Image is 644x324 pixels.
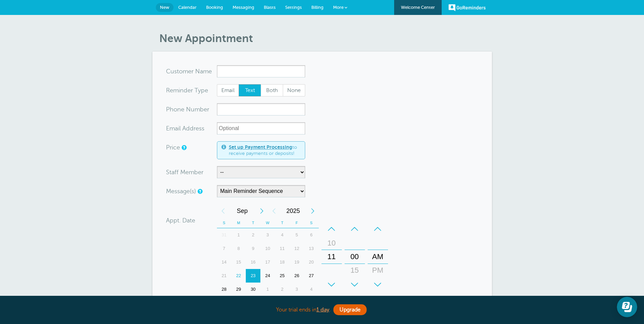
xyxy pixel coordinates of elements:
[275,218,290,228] th: T
[246,228,260,242] div: 2
[283,84,305,96] label: None
[290,228,304,242] div: Friday, September 5
[275,255,290,269] div: 18
[260,269,275,283] div: 24
[275,269,290,283] div: Thursday, September 25
[261,84,283,96] label: Both
[182,145,186,150] a: An optional price for the appointment. If you set a price, you can include a payment link in your...
[156,3,173,12] a: New
[333,5,344,10] span: More
[246,283,260,296] div: Tuesday, September 30
[166,217,195,223] label: Appt. Date
[217,228,232,242] div: Sunday, August 31
[304,218,319,228] th: S
[347,250,363,264] div: 00
[275,283,290,296] div: Thursday, October 2
[160,5,169,10] span: New
[275,255,290,269] div: Thursday, September 18
[246,269,260,283] div: Tuesday, September 23
[231,242,246,255] div: Monday, September 8
[231,255,246,269] div: Monday, September 15
[229,144,301,156] span: to receive payments or deposits!
[166,144,180,150] label: Price
[246,269,260,283] div: 23
[324,250,340,264] div: 11
[304,242,319,255] div: 13
[231,228,246,242] div: Monday, September 1
[304,269,319,283] div: 27
[260,283,275,296] div: Wednesday, October 1
[246,242,260,255] div: 9
[275,228,290,242] div: 4
[246,255,260,269] div: Tuesday, September 16
[316,307,329,313] b: 1 day
[307,204,319,218] div: Next Year
[260,255,275,269] div: 17
[239,84,261,96] label: Text
[370,264,386,277] div: PM
[246,228,260,242] div: Tuesday, September 2
[256,204,268,218] div: Next Month
[217,283,232,296] div: 28
[166,188,196,194] label: Message(s)
[217,122,305,134] input: Optional
[198,189,202,194] a: Simple templates and custom messages will use the reminder schedule set under Settings > Reminder...
[166,103,217,115] div: mber
[217,269,232,283] div: Sunday, September 21
[290,283,304,296] div: Friday, October 3
[246,242,260,255] div: Tuesday, September 9
[239,85,261,96] span: Text
[217,255,232,269] div: Sunday, September 14
[275,269,290,283] div: 25
[177,106,195,112] span: ne Nu
[178,5,197,10] span: Calendar
[231,218,246,228] th: M
[206,5,223,10] span: Booking
[311,5,324,10] span: Billing
[290,255,304,269] div: 19
[260,228,275,242] div: Wednesday, September 3
[231,242,246,255] div: 8
[275,242,290,255] div: 11
[260,228,275,242] div: 3
[260,269,275,283] div: Wednesday, September 24
[231,228,246,242] div: 1
[275,228,290,242] div: Thursday, September 4
[268,204,280,218] div: Previous Year
[217,84,239,96] label: Email
[260,283,275,296] div: 1
[231,269,246,283] div: 22
[217,242,232,255] div: Sunday, September 7
[246,218,260,228] th: T
[166,125,178,131] span: Ema
[152,303,492,317] div: Your trial ends in .
[290,218,304,228] th: F
[290,255,304,269] div: Friday, September 19
[231,269,246,283] div: Today, Monday, September 22
[290,242,304,255] div: 12
[217,255,232,269] div: 14
[231,255,246,269] div: 15
[229,204,256,218] span: September
[166,106,177,112] span: Pho
[217,283,232,296] div: Sunday, September 28
[304,228,319,242] div: Saturday, September 6
[275,283,290,296] div: 2
[304,228,319,242] div: 6
[261,85,283,96] span: Both
[321,222,342,291] div: Hours
[177,68,200,74] span: tomer N
[217,228,232,242] div: 31
[260,242,275,255] div: 10
[275,242,290,255] div: Thursday, September 11
[178,125,194,131] span: il Add
[290,269,304,283] div: 26
[166,87,208,93] label: Reminder Type
[166,122,217,134] div: ress
[166,68,177,74] span: Cus
[260,218,275,228] th: W
[290,269,304,283] div: Friday, September 26
[333,304,367,315] a: Upgrade
[290,283,304,296] div: 3
[166,169,203,175] label: Staff Member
